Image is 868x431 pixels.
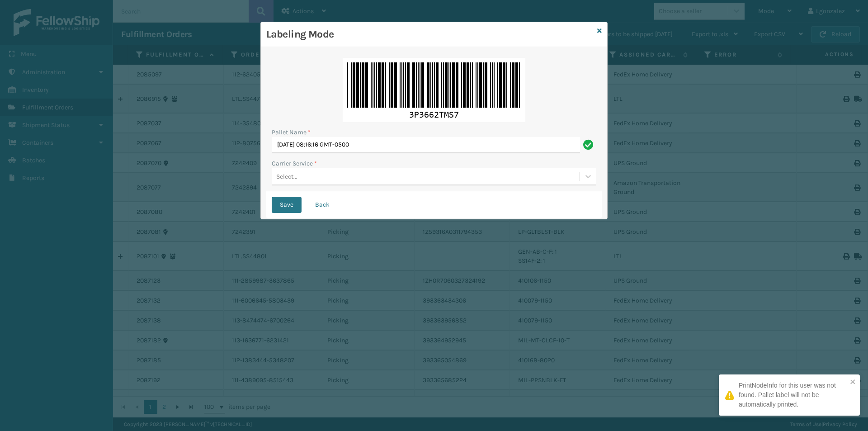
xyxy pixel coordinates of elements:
[272,197,302,213] button: Save
[272,128,311,137] label: Pallet Name
[739,381,847,409] div: PrintNodeInfo for this user was not found. Pallet label will not be automatically printed.
[272,159,317,168] label: Carrier Service
[276,172,297,181] div: Select...
[307,197,338,213] button: Back
[850,378,856,387] button: close
[266,28,594,41] h3: Labeling Mode
[343,58,525,122] img: lBXJaAAAABklEQVQDAMoomJDQW+ECAAAAAElFTkSuQmCC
